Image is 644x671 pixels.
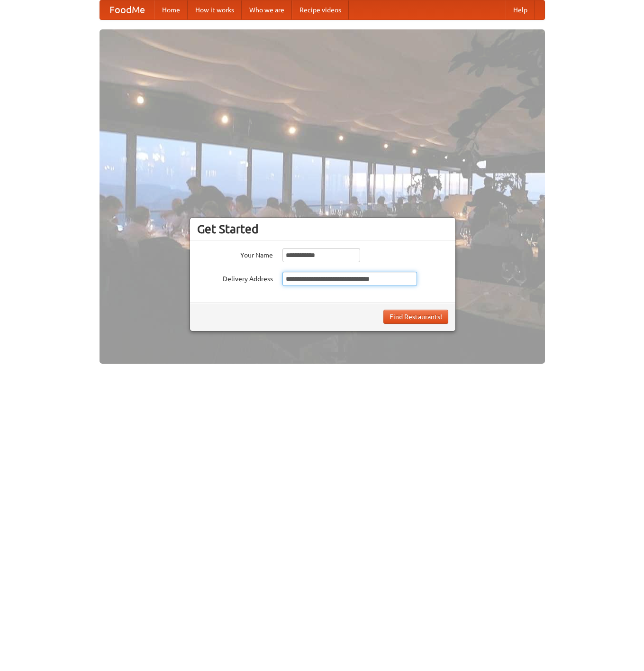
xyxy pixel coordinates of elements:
a: Help [506,0,535,19]
a: How it works [188,0,242,19]
a: Recipe videos [292,0,349,19]
label: Your Name [197,248,273,260]
a: FoodMe [100,0,154,19]
a: Home [154,0,188,19]
h3: Get Started [197,222,448,236]
button: Find Restaurants! [383,310,448,324]
a: Who we are [242,0,292,19]
label: Delivery Address [197,272,273,284]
